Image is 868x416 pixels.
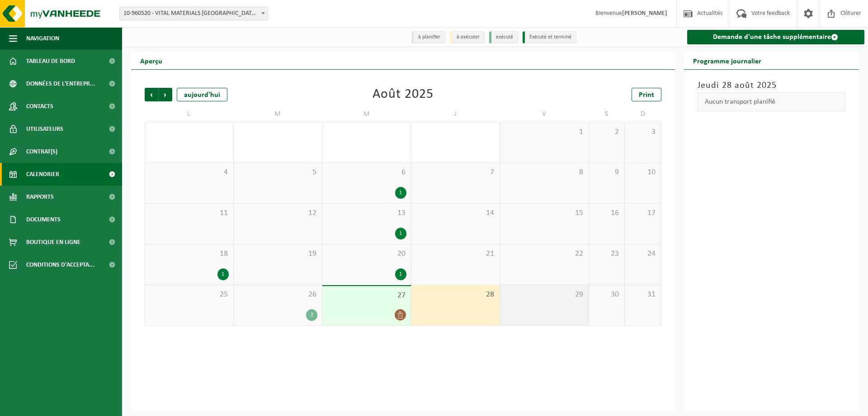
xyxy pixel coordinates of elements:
td: S [589,106,625,122]
span: Contacts [26,95,53,118]
span: 6 [327,167,406,177]
span: 19 [238,249,318,259]
div: 1 [395,187,406,199]
span: 26 [238,290,318,300]
span: 24 [629,249,656,259]
span: 5 [238,167,318,177]
span: 25 [150,290,229,300]
span: Contrat(s) [26,140,57,163]
li: à planifier [411,31,445,43]
span: 3 [629,127,656,137]
span: 10 [629,167,656,177]
span: 31 [629,290,656,300]
span: Suivant [159,88,172,101]
h2: Aperçu [131,52,171,69]
span: 13 [327,208,406,218]
span: 18 [150,249,229,259]
span: 1 [505,127,584,137]
span: 15 [505,208,584,218]
span: 9 [594,167,620,177]
a: Print [632,88,661,101]
span: 7 [416,167,495,177]
span: Documents [26,208,61,231]
div: aujourd'hui [177,88,227,101]
span: Print [639,91,654,99]
span: 30 [594,290,620,300]
h3: Jeudi 28 août 2025 [698,79,846,92]
td: M [322,106,411,122]
span: 4 [150,167,229,177]
li: Exécuté et terminé [523,31,576,43]
span: Données de l'entrepr... [26,72,95,95]
span: 10-960520 - VITAL MATERIALS BELGIUM S.A. - TILLY [120,7,268,20]
span: 27 [327,291,406,301]
h2: Programme journalier [684,52,770,69]
span: 29 [505,290,584,300]
span: Conditions d'accepta... [26,253,94,276]
div: 1 [217,268,229,280]
span: 28 [416,290,495,300]
td: V [500,106,589,122]
li: exécuté [489,31,518,43]
span: 22 [505,249,584,259]
span: 12 [238,208,318,218]
td: D [625,106,661,122]
span: 10-960520 - VITAL MATERIALS BELGIUM S.A. - TILLY [119,7,268,20]
td: L [145,106,234,122]
span: Tableau de bord [26,50,75,72]
span: Calendrier [26,163,59,186]
div: 1 [395,228,406,239]
strong: [PERSON_NAME] [622,10,667,17]
span: 17 [629,208,656,218]
span: Précédent [145,88,158,101]
span: 2 [594,127,620,137]
a: Demande d'une tâche supplémentaire [687,30,865,44]
span: 11 [150,208,229,218]
div: Août 2025 [373,88,434,101]
div: 1 [395,268,406,280]
span: 14 [416,208,495,218]
td: J [411,106,500,122]
span: Utilisateurs [26,118,63,140]
li: à exécuter [450,31,485,43]
span: 8 [505,167,584,177]
span: Boutique en ligne [26,231,80,253]
div: 2 [306,309,317,321]
span: 20 [327,249,406,259]
span: 23 [594,249,620,259]
span: 16 [594,208,620,218]
td: M [234,106,323,122]
span: Navigation [26,27,59,50]
div: Aucun transport planifié [698,92,846,111]
span: Rapports [26,186,54,208]
span: 21 [416,249,495,259]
